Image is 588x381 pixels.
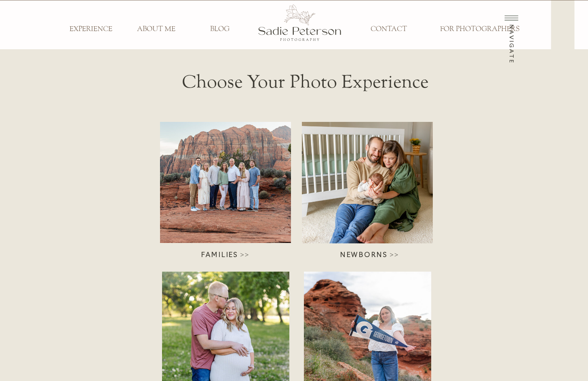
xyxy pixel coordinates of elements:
[507,24,515,55] div: navigate
[321,250,418,259] a: Newborns >>
[434,25,525,34] a: FOR PHOTOGRAPHERS
[64,25,118,34] a: EXPERIENCE
[170,72,440,90] h2: Choose Your Photo Experience
[177,250,274,259] a: Families >>
[193,25,247,34] a: BLOG
[130,25,183,34] a: ABOUT ME
[362,25,415,34] a: CONTACT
